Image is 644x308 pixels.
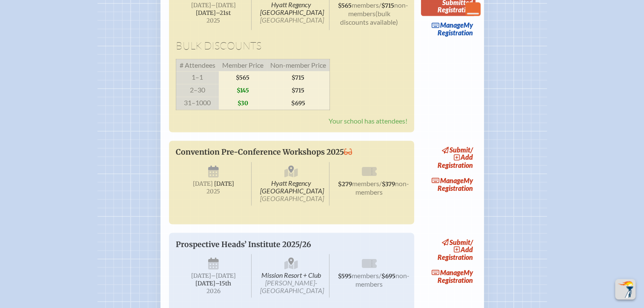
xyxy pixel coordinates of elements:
[176,239,390,249] p: Prospective Heads’ Institute 2025/26
[219,97,267,110] span: $30
[191,2,211,9] span: [DATE]
[176,147,390,157] p: Convention Pre-Conference Workshops 2025
[267,59,330,71] span: Non-member Price
[219,71,267,84] span: $565
[253,254,329,298] span: Mission Resort + Club
[338,180,352,187] span: $279
[381,2,394,9] span: $715
[338,2,352,9] span: $565
[183,17,245,24] span: 2025
[421,266,475,286] a: ManageMy Registration
[214,180,234,187] span: [DATE]
[253,162,329,205] span: Hyatt Regency [GEOGRAPHIC_DATA]
[435,236,475,263] a: submit/addRegistration
[176,59,219,71] span: # Attendees
[193,180,213,187] span: [DATE]
[432,176,464,184] span: Manage
[615,279,635,299] button: Scroll Top
[352,271,379,279] span: members
[211,272,236,279] span: –[DATE]
[421,19,475,39] a: ManageMy Registration
[449,238,470,246] span: submit
[267,71,330,84] span: $715
[461,245,473,253] span: add
[348,1,408,17] span: non-members
[617,281,634,298] img: To the top
[379,1,381,9] span: /
[196,9,231,17] span: [DATE]–⁠21st
[176,40,407,52] h1: Bulk Discounts
[421,174,475,194] a: ManageMy Registration
[435,144,475,171] a: submit/addRegistration
[382,180,395,187] span: $379
[461,153,473,161] span: add
[338,272,352,279] span: $595
[355,179,409,196] span: non-members
[176,97,219,110] span: 31–1000
[211,2,236,9] span: –[DATE]
[352,1,379,9] span: members
[449,146,470,154] span: submit
[432,268,464,276] span: Manage
[352,179,379,187] span: members
[379,179,382,187] span: /
[176,84,219,97] span: 2–30
[329,117,407,125] span: Your school has attendees!
[183,188,245,194] span: 2025
[470,146,473,154] span: /
[176,71,219,84] span: 1–1
[470,238,473,246] span: /
[219,59,267,71] span: Member Price
[260,278,324,294] span: [PERSON_NAME]-[GEOGRAPHIC_DATA]
[340,9,398,26] span: (bulk discounts available)
[191,272,211,279] span: [DATE]
[432,21,464,29] span: Manage
[379,271,381,279] span: /
[355,271,409,288] span: non-members
[381,272,395,279] span: $695
[195,279,231,287] span: [DATE]–⁠15th
[267,84,330,97] span: $715
[260,16,324,24] span: [GEOGRAPHIC_DATA]
[183,288,245,294] span: 2026
[267,97,330,110] span: $695
[260,194,324,202] span: [GEOGRAPHIC_DATA]
[219,84,267,97] span: $145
